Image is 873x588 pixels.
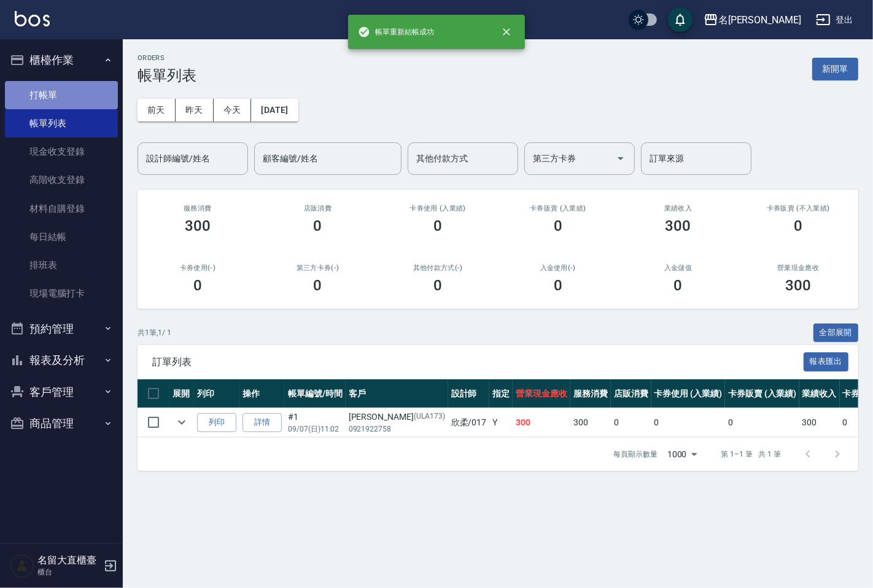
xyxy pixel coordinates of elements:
[668,7,693,32] button: save
[314,277,322,294] h3: 0
[173,413,191,431] button: expand row
[152,204,243,212] h3: 服務消費
[5,44,118,76] button: 櫃檯作業
[392,264,483,272] h2: 其他付款方式(-)
[811,9,858,31] button: 登出
[285,408,346,437] td: #1
[251,99,298,122] button: [DATE]
[15,11,50,26] img: Logo
[5,223,118,251] a: 每日結帳
[314,217,322,234] h3: 0
[414,411,445,424] p: (ULA173)
[448,379,490,408] th: 設計師
[673,277,682,294] h3: 0
[5,81,118,109] a: 打帳單
[554,277,562,294] h3: 0
[725,408,799,437] td: 0
[214,99,252,122] button: 今天
[794,217,802,234] h3: 0
[489,408,513,437] td: Y
[5,195,118,223] a: 材料自購登錄
[138,99,176,122] button: 前天
[138,54,196,62] h2: ORDERS
[346,379,448,408] th: 客戶
[5,137,118,166] a: 現金收支登錄
[288,424,343,435] p: 09/07 (日) 11:02
[194,379,239,408] th: 列印
[699,7,806,33] button: 名[PERSON_NAME]
[633,264,724,272] h2: 入金儲值
[358,26,434,38] span: 帳單重新結帳成功
[651,379,726,408] th: 卡券使用 (入業績)
[197,413,236,432] button: 列印
[239,379,285,408] th: 操作
[662,438,702,471] div: 1000
[176,99,214,122] button: 昨天
[152,356,804,368] span: 訂單列表
[5,313,118,345] button: 預約管理
[138,67,196,84] h3: 帳單列表
[570,408,611,437] td: 300
[804,352,849,371] button: 報表匯出
[5,344,118,376] button: 報表及分析
[721,449,781,460] p: 第 1–1 筆 共 1 筆
[813,323,859,342] button: 全部展開
[753,264,844,272] h2: 營業現金應收
[5,251,118,279] a: 排班表
[725,379,799,408] th: 卡券販賣 (入業績)
[433,217,442,234] h3: 0
[493,18,520,45] button: close
[273,264,363,272] h2: 第三方卡券(-)
[554,217,562,234] h3: 0
[651,408,726,437] td: 0
[513,204,603,212] h2: 卡券販賣 (入業績)
[665,217,691,234] h3: 300
[804,355,849,367] a: 報表匯出
[611,149,630,168] button: Open
[799,408,840,437] td: 300
[138,327,171,338] p: 共 1 筆, 1 / 1
[799,379,840,408] th: 業績收入
[10,554,34,578] img: Person
[243,413,282,432] a: 詳情
[5,279,118,308] a: 現場電腦打卡
[185,217,211,234] h3: 300
[812,63,858,74] a: 新開單
[513,408,570,437] td: 300
[570,379,611,408] th: 服務消費
[613,449,658,460] p: 每頁顯示數量
[37,554,100,567] h5: 名留大直櫃臺
[5,376,118,408] button: 客戶管理
[37,567,100,578] p: 櫃台
[5,109,118,137] a: 帳單列表
[513,379,570,408] th: 營業現金應收
[611,408,651,437] td: 0
[448,408,490,437] td: 欣柔 /017
[152,264,243,272] h2: 卡券使用(-)
[489,379,513,408] th: 指定
[5,408,118,439] button: 商品管理
[433,277,442,294] h3: 0
[5,166,118,194] a: 高階收支登錄
[718,12,801,28] div: 名[PERSON_NAME]
[633,204,724,212] h2: 業績收入
[785,277,811,294] h3: 300
[193,277,202,294] h3: 0
[273,204,363,212] h2: 店販消費
[611,379,651,408] th: 店販消費
[169,379,194,408] th: 展開
[812,58,858,80] button: 新開單
[753,204,844,212] h2: 卡券販賣 (不入業績)
[285,379,346,408] th: 帳單編號/時間
[513,264,603,272] h2: 入金使用(-)
[349,411,445,424] div: [PERSON_NAME]
[392,204,483,212] h2: 卡券使用 (入業績)
[349,424,445,435] p: 0921922758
